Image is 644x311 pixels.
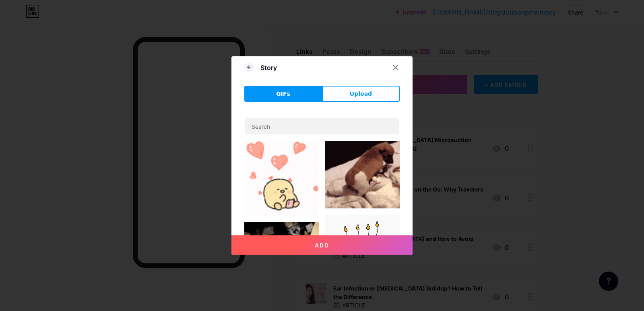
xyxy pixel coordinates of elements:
[231,235,413,255] button: Add
[276,90,290,98] span: GIFs
[245,118,399,134] input: Search
[322,86,400,102] button: Upload
[325,141,400,208] img: Gihpy
[244,141,319,216] img: Gihpy
[350,90,372,98] span: Upload
[325,215,400,289] img: Gihpy
[315,242,329,249] span: Add
[260,63,277,72] div: Story
[244,86,322,102] button: GIFs
[244,222,319,297] img: Gihpy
